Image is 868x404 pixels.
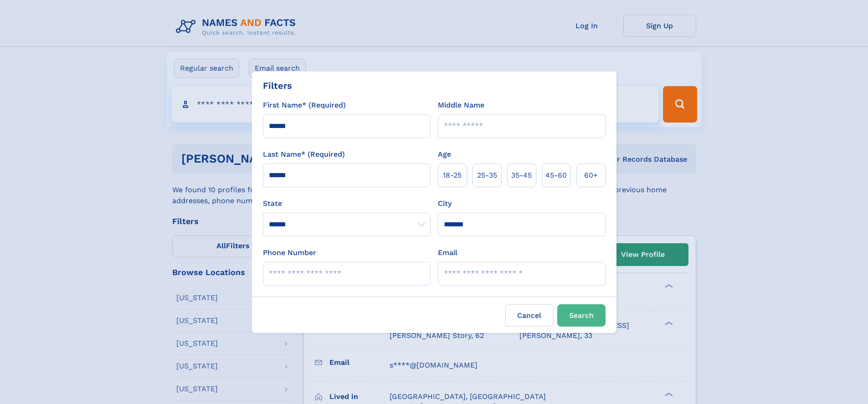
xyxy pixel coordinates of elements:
[438,149,451,160] label: Age
[443,170,462,181] span: 18‑25
[438,198,452,209] label: City
[438,100,484,111] label: Middle Name
[557,304,606,327] button: Search
[505,304,554,327] label: Cancel
[263,79,292,92] div: Filters
[545,170,567,181] span: 45‑60
[511,170,532,181] span: 35‑45
[263,198,431,209] label: State
[263,149,345,160] label: Last Name* (Required)
[263,100,346,111] label: First Name* (Required)
[584,170,598,181] span: 60+
[263,247,316,258] label: Phone Number
[477,170,497,181] span: 25‑35
[438,247,457,258] label: Email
